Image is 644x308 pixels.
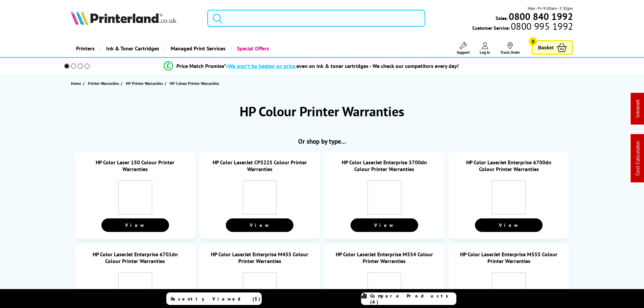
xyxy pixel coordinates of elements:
[480,50,490,55] span: Log In
[457,42,470,55] a: Support
[370,293,456,305] span: Compare Products (4)
[496,15,508,21] span: Sales:
[538,43,553,52] span: Basket
[213,159,307,172] a: HP Color LaserJet CP5225 Colour Printer Warranties
[367,273,401,306] img: HP Color LaserJet Enterprise M554 Colour Printer Warranties
[351,218,418,232] a: View
[118,181,152,214] img: HP Color Laser 150 Colour Printer Warranties
[243,181,277,214] img: HP Color LaserJet CP5225 Colour Printer Warranties
[88,80,121,87] a: Printer Warranties
[71,10,176,25] img: Printerland Logo
[508,13,573,20] a: 0800 840 1992
[93,251,178,264] a: HP Color LaserJet Enterprise 6701dn Colour Printer Warranties
[492,181,526,214] img: HP Color LaserJet Enterprise 6700dn Colour Printer Warranties
[509,10,573,23] b: 0800 840 1992
[166,292,262,305] a: Recently Viewed (5)
[226,218,293,232] a: View
[71,10,199,26] a: Printerland Logo
[457,50,470,55] span: Support
[228,63,296,69] span: We won’t be beaten on price,
[100,40,164,57] a: Ink & Toner Cartridges
[532,40,573,55] a: Basket 0
[634,100,641,118] a: Intranet
[71,137,573,145] h2: Or shop by type...
[342,159,427,172] a: HP Color LaserJet Enterprise 5700dn Colour Printer Warranties
[466,159,551,172] a: HP Color LaserJet Enterprise 6700dn Colour Printer Warranties
[126,80,163,87] span: HP Printer Warranties
[243,273,277,306] img: HP Color LaserJet Enterprise M455 Colour Printer Warranties
[634,141,641,176] a: Cost Calculator
[231,40,274,57] a: Special Offers
[336,251,433,264] a: HP Color LaserJet Enterprise M554 Colour Printer Warranties
[211,251,308,264] a: HP Color LaserJet Enterprise M455 Colour Printer Warranties
[96,159,174,172] a: HP Color Laser 150 Colour Printer Warranties
[106,40,159,57] span: Ink & Toner Cartridges
[126,80,165,87] a: HP Printer Warranties
[226,63,459,69] div: - even on ink & toner cartridges - We check our competitors every day!
[528,5,573,11] span: Mon - Fri 9:00am - 5:30pm
[361,292,456,305] a: Compare Products (4)
[71,80,83,87] a: Home
[176,63,226,69] span: Price Match Promise*
[475,218,543,232] a: View
[88,80,119,87] span: Printer Warranties
[171,296,261,302] span: Recently Viewed (5)
[492,273,526,306] img: HP Color LaserJet Enterprise M555 Colour Printer Warranties
[367,181,401,214] img: HP Color LaserJet Enterprise 5700dn Colour Printer Warranties
[472,23,573,31] span: Customer Service:
[55,60,568,72] li: modal_Promise
[118,273,152,306] img: HP Color LaserJet Enterprise 6701dn Colour Printer Warranties
[164,40,231,57] a: Managed Print Services
[170,81,219,86] span: HP Colour Printer Warranties
[529,37,537,46] span: 0
[240,102,404,120] h1: HP Colour Printer Warranties
[500,42,520,55] a: Track Order
[510,23,573,29] span: 0800 995 1992
[460,251,557,264] a: HP Color LaserJet Enterprise M555 Colour Printer Warranties
[101,218,169,232] a: View
[480,42,490,55] a: Log In
[71,40,100,57] a: Printers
